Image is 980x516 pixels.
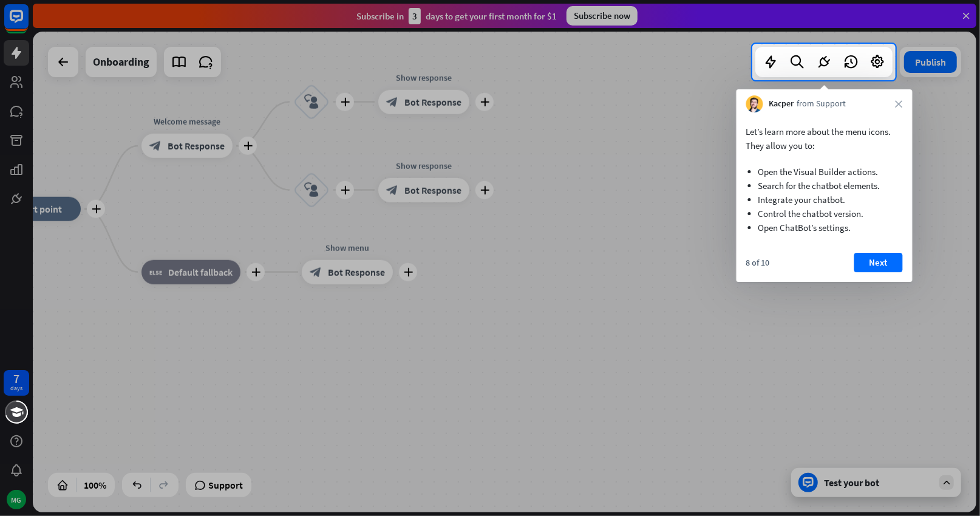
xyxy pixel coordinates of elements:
li: Open the Visual Builder actions. [758,165,891,179]
li: Control the chatbot version. [758,207,891,221]
li: Search for the chatbot elements. [758,179,891,193]
span: Kacper [769,98,794,110]
button: Open LiveChat chat widget [10,5,46,41]
button: Next [854,253,903,272]
i: close [896,100,903,108]
p: Let’s learn more about the menu icons. They allow you to: [746,125,903,153]
li: Integrate your chatbot. [758,193,891,207]
div: 8 of 10 [746,257,770,268]
span: from Support [797,98,846,110]
li: Open ChatBot’s settings. [758,221,891,235]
